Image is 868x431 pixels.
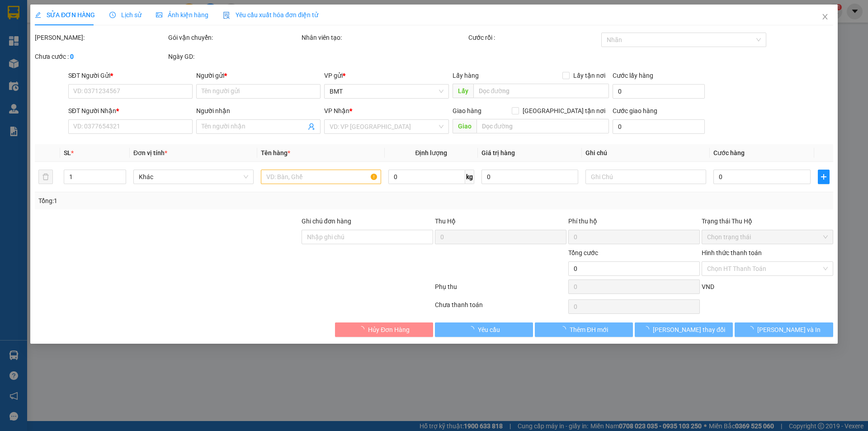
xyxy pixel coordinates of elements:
[586,170,706,184] input: Ghi Chú
[757,325,821,335] span: [PERSON_NAME] và In
[818,173,829,180] span: plus
[64,149,71,156] span: SL
[653,325,725,335] span: [PERSON_NAME] thay đổi
[325,107,350,114] span: VP Nhận
[261,170,381,184] input: VD: Bàn, Ghế
[435,218,456,225] span: Thu Hộ
[702,249,762,256] label: Hình thức thanh toán
[468,326,478,332] span: loading
[302,230,433,244] input: Ghi chú đơn hàng
[635,322,733,337] button: [PERSON_NAME] thay đổi
[535,322,633,337] button: Thêm ĐH mới
[560,326,570,332] span: loading
[476,119,609,133] input: Dọc đường
[35,11,95,19] span: SỬA ĐƠN HÀNG
[702,216,833,226] div: Trạng thái Thu Hộ
[818,170,830,184] button: plus
[302,218,351,225] label: Ghi chú đơn hàng
[38,196,335,206] div: Tổng: 1
[223,12,230,19] img: icon
[570,325,608,335] span: Thêm ĐH mới
[453,84,473,98] span: Lấy
[133,149,167,156] span: Đơn vị tính
[613,107,657,114] label: Cước giao hàng
[35,12,41,18] span: edit
[519,106,609,116] span: [GEOGRAPHIC_DATA] tận nơi
[707,230,828,244] span: Chọn trạng thái
[308,123,316,130] span: user-add
[453,119,476,133] span: Giao
[335,322,433,337] button: Hủy Đơn Hàng
[261,149,290,156] span: Tên hàng
[812,5,838,30] button: Close
[568,249,598,256] span: Tổng cước
[735,322,833,337] button: [PERSON_NAME] và In
[481,149,515,156] span: Giá trị hàng
[478,325,500,335] span: Yêu cầu
[358,326,368,332] span: loading
[570,71,609,81] span: Lấy tận nơi
[68,71,193,81] div: SĐT Người Gửi
[468,33,600,43] div: Cước rồi :
[568,216,700,230] div: Phí thu hộ
[223,11,318,19] span: Yêu cầu xuất hóa đơn điện tử
[613,72,653,79] label: Cước lấy hàng
[325,71,449,81] div: VP gửi
[613,119,705,134] input: Cước giao hàng
[35,33,166,43] div: [PERSON_NAME]:
[156,11,208,19] span: Ảnh kiện hàng
[196,106,321,116] div: Người nhận
[434,282,567,298] div: Phụ thu
[68,106,193,116] div: SĐT Người Nhận
[38,170,53,184] button: delete
[109,12,116,18] span: clock-circle
[453,107,481,114] span: Giao hàng
[434,300,567,316] div: Chưa thanh toán
[109,11,142,19] span: Lịch sử
[70,53,74,60] b: 0
[168,33,300,43] div: Gói vận chuyển:
[465,170,474,184] span: kg
[156,12,162,18] span: picture
[435,322,533,337] button: Yêu cầu
[613,84,705,99] input: Cước lấy hàng
[821,13,829,20] span: close
[747,326,757,332] span: loading
[713,149,745,156] span: Cước hàng
[168,52,300,62] div: Ngày GD:
[415,149,448,156] span: Định lượng
[368,325,410,335] span: Hủy Đơn Hàng
[35,52,166,62] div: Chưa cước :
[330,85,443,98] span: BMT
[702,283,714,290] span: VND
[643,326,653,332] span: loading
[473,84,609,98] input: Dọc đường
[139,170,248,184] span: Khác
[196,71,321,81] div: Người gửi
[582,144,710,162] th: Ghi chú
[453,72,479,79] span: Lấy hàng
[302,33,467,43] div: Nhân viên tạo:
